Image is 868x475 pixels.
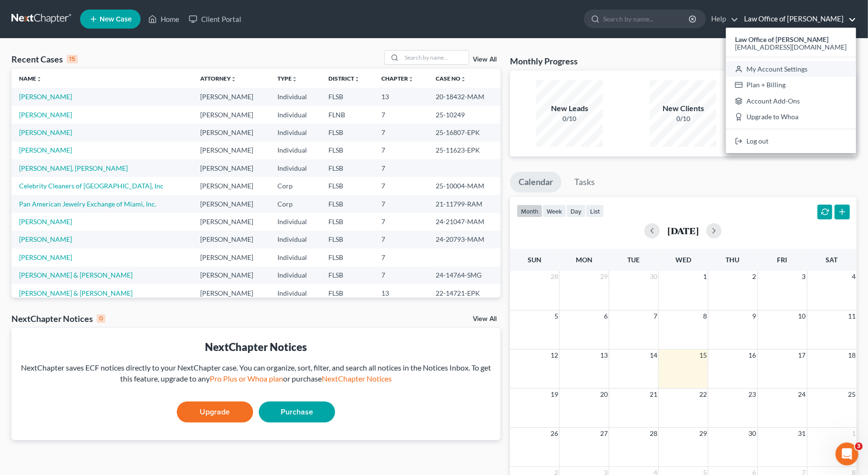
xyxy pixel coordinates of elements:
[460,76,466,82] i: unfold_more
[97,314,105,323] div: 0
[836,443,858,465] iframe: Intercom live chat
[428,267,500,284] td: 24-14764-SMG
[67,55,78,63] div: 15
[408,76,414,82] i: unfold_more
[210,374,283,383] a: Pro Plus or Whoa plan
[603,310,609,322] span: 6
[428,284,500,302] td: 22-14721-EPK
[748,350,757,361] span: 16
[847,310,857,322] span: 11
[193,124,270,141] td: [PERSON_NAME]
[650,114,716,124] div: 0/10
[19,217,72,226] a: [PERSON_NAME]
[321,88,374,105] td: FLSB
[726,28,856,153] div: Law Office of [PERSON_NAME]
[321,177,374,195] td: FLSB
[193,195,270,213] td: [PERSON_NAME]
[847,350,857,361] span: 18
[321,124,374,141] td: FLSB
[374,267,428,284] td: 7
[270,106,321,124] td: Individual
[270,88,321,105] td: Individual
[19,75,42,82] a: Nameunfold_more
[19,235,72,243] a: [PERSON_NAME]
[851,428,857,439] span: 1
[374,142,428,159] td: 7
[726,61,856,77] a: My Account Settings
[855,443,863,450] span: 3
[649,389,658,400] span: 21
[726,256,740,264] span: Thu
[603,10,690,28] input: Search by name...
[628,256,640,264] span: Tue
[847,389,857,400] span: 25
[231,76,236,82] i: unfold_more
[586,205,604,217] button: list
[193,142,270,159] td: [PERSON_NAME]
[374,88,428,105] td: 13
[374,106,428,124] td: 7
[374,213,428,230] td: 7
[193,231,270,248] td: [PERSON_NAME]
[428,177,500,195] td: 25-10004-MAM
[19,200,156,208] a: Pan American Jewelry Exchange of Miami, Inc.
[428,195,500,213] td: 21-11799-RAM
[428,213,500,230] td: 24-21047-MAM
[19,146,72,154] a: [PERSON_NAME]
[542,205,566,217] button: week
[374,159,428,177] td: 7
[270,195,321,213] td: Corp
[649,271,658,282] span: 30
[193,177,270,195] td: [PERSON_NAME]
[649,350,658,361] span: 14
[777,256,787,264] span: Fri
[184,10,246,28] a: Client Portal
[19,182,163,190] a: Celebrity Cleaners of [GEOGRAPHIC_DATA], Inc
[270,124,321,141] td: Individual
[19,253,72,261] a: [PERSON_NAME]
[797,310,807,322] span: 10
[650,103,716,114] div: New Clients
[428,142,500,159] td: 25-11623-EPK
[193,106,270,124] td: [PERSON_NAME]
[321,248,374,266] td: FLSB
[19,164,128,172] a: [PERSON_NAME], [PERSON_NAME]
[374,177,428,195] td: 7
[19,362,493,384] div: NextChapter saves ECF notices directly to your NextChapter case. You can organize, sort, filter, ...
[748,389,757,400] span: 23
[748,428,757,439] span: 30
[321,267,374,284] td: FLSB
[270,231,321,248] td: Individual
[550,428,559,439] span: 26
[193,88,270,105] td: [PERSON_NAME]
[550,389,559,400] span: 19
[706,10,738,28] a: Help
[667,226,699,236] h2: [DATE]
[259,402,335,423] a: Purchase
[374,124,428,141] td: 7
[19,93,72,101] a: [PERSON_NAME]
[702,271,708,282] span: 1
[752,271,757,282] span: 2
[599,271,609,282] span: 29
[11,313,105,324] div: NextChapter Notices
[428,106,500,124] td: 25-10249
[321,106,374,124] td: FLNB
[653,310,658,322] span: 7
[517,205,542,217] button: month
[321,213,374,230] td: FLSB
[328,75,360,82] a: Districtunfold_more
[675,256,691,264] span: Wed
[381,75,414,82] a: Chapterunfold_more
[270,177,321,195] td: Corp
[797,428,807,439] span: 31
[36,76,42,82] i: unfold_more
[177,402,253,423] a: Upgrade
[726,93,856,109] a: Account Add-Ons
[698,389,708,400] span: 22
[436,75,466,82] a: Case Nounfold_more
[649,428,658,439] span: 28
[566,205,586,217] button: day
[801,271,807,282] span: 3
[322,374,392,383] a: NextChapter Notices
